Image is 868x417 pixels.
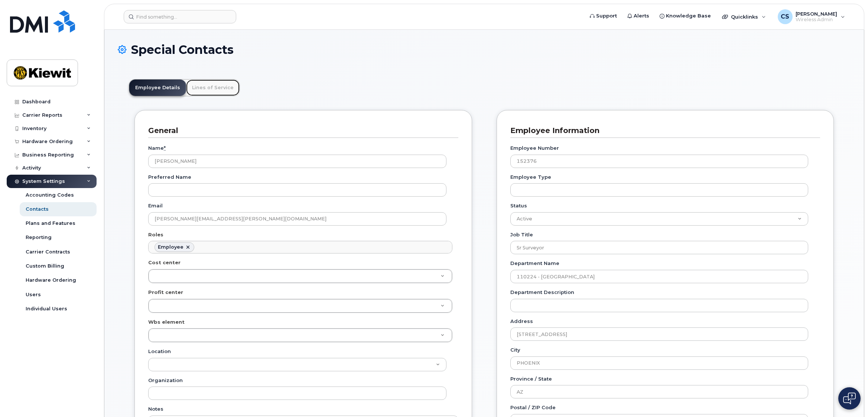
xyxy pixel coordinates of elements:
[510,346,520,353] label: City
[148,289,183,296] label: Profit center
[148,319,185,326] label: Wbs element
[148,348,171,355] label: Location
[148,405,163,413] label: Notes
[510,145,559,152] label: Employee Number
[510,404,556,411] label: Postal / ZIP Code
[510,126,815,136] h3: Employee Information
[158,244,183,250] div: Employee
[510,202,527,209] label: Status
[129,80,186,96] a: Employee Details
[148,202,163,209] label: Email
[186,80,240,96] a: Lines of Service
[148,126,453,136] h3: General
[164,145,166,151] abbr: required
[148,259,181,266] label: Cost center
[510,289,574,296] label: Department Description
[510,318,533,325] label: Address
[118,43,851,56] h1: Special Contacts
[148,377,183,384] label: Organization
[148,231,163,238] label: Roles
[148,174,191,181] label: Preferred Name
[510,260,559,267] label: Department Name
[843,392,856,404] img: Open chat
[148,145,166,152] label: Name
[510,174,551,181] label: Employee Type
[510,231,533,238] label: Job Title
[510,375,552,382] label: Province / State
